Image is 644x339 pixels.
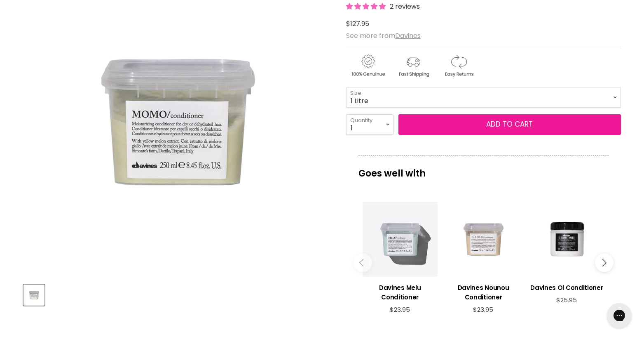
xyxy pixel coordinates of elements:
iframe: Gorgias live chat messenger [603,300,636,331]
p: Goes well with [358,155,609,183]
button: Davines Momo Conditioner [23,285,44,306]
img: Davines Momo Conditioner [24,285,44,305]
h3: Davines Melu Conditioner [363,283,438,302]
select: Quantity [346,114,393,135]
h3: Davines Nounou Conditioner [446,283,521,302]
span: $25.95 [556,296,577,304]
span: 2 reviews [387,2,420,11]
img: genuine.gif [346,53,390,78]
img: returns.gif [437,53,480,78]
span: 5.00 stars [346,2,387,11]
span: $23.95 [473,305,493,314]
span: See more from [346,31,421,40]
a: View product:Davines Oi Conditioner [529,277,604,297]
img: shipping.gif [391,53,435,78]
a: View product:Davines Nounou Conditioner [446,277,521,306]
button: Add to cart [398,114,621,135]
span: $127.95 [346,19,369,28]
a: View product:Davines Melu Conditioner [363,277,438,306]
h3: Davines Oi Conditioner [529,283,604,292]
div: Product thumbnails [22,282,333,306]
span: $23.95 [390,305,410,314]
a: Davines [395,31,421,40]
